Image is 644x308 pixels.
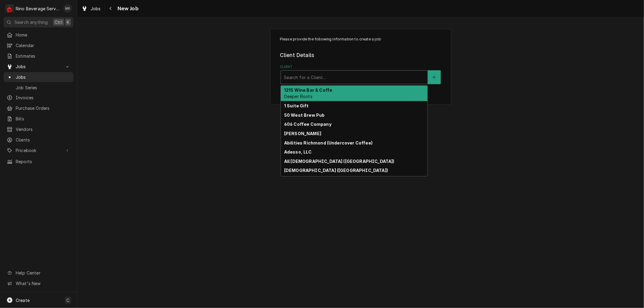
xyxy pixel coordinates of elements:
span: Vendors [16,126,70,132]
strong: 1 Suite Gift [284,103,309,108]
a: Go to Jobs [4,62,73,71]
strong: [DEMOGRAPHIC_DATA] ([GEOGRAPHIC_DATA]) [284,168,388,173]
span: Home [16,32,70,38]
a: Home [4,30,73,40]
a: Vendors [4,124,73,134]
span: Jobs [91,5,101,12]
a: Jobs [79,4,103,14]
strong: 606 Coffee Company [284,122,332,127]
a: Reports [4,157,73,167]
div: R [5,4,14,13]
span: K [67,19,69,25]
div: Rino Beverage Service's Avatar [5,4,14,13]
span: C [66,297,69,303]
div: Job Create/Update [270,29,451,105]
div: Melissa Rinehart's Avatar [63,4,72,13]
span: Job Series [16,84,70,91]
span: Search anything [14,19,48,25]
div: Job Create/Update Form [280,37,441,84]
span: Help Center [16,270,70,276]
legend: Client Details [280,51,441,59]
svg: Create New Client [432,75,436,79]
div: Rino Beverage Service [16,5,60,12]
span: Bills [16,116,70,122]
span: Deeper Roots [284,94,312,99]
strong: 50 West Brew Pub [284,113,325,118]
span: Estimates [16,53,70,59]
span: Jobs [16,63,61,70]
div: Client [280,65,441,84]
span: What's New [16,280,70,287]
strong: [PERSON_NAME] [284,131,321,136]
p: Please provide the following information to create a job: [280,37,441,42]
a: Estimates [4,51,73,61]
span: Clients [16,137,70,143]
a: Bills [4,114,73,124]
a: Purchase Orders [4,103,73,113]
strong: Adesso, LLC [284,149,312,154]
div: MR [63,4,72,13]
button: Search anythingCtrlK [4,17,73,27]
span: Reports [16,158,70,165]
span: Create [16,298,30,303]
span: New Job [116,5,139,13]
strong: All [DEMOGRAPHIC_DATA] ([GEOGRAPHIC_DATA]) [284,159,395,164]
a: Clients [4,135,73,145]
span: Ctrl [55,19,62,25]
span: Calendar [16,42,70,49]
a: Job Series [4,83,73,93]
button: Create New Client [428,70,441,84]
a: Jobs [4,72,73,82]
a: Calendar [4,40,73,50]
span: Purchase Orders [16,105,70,111]
span: Invoices [16,94,70,101]
a: Go to What's New [4,278,73,288]
span: Jobs [16,74,70,80]
a: Go to Pricebook [4,145,73,155]
label: Client [280,65,441,69]
button: Navigate back [106,4,116,13]
a: Invoices [4,93,73,103]
a: Go to Help Center [4,268,73,278]
strong: 1215 Wine Bar & Coffe [284,87,332,93]
strong: Abilities Richmond (Undercover Coffee) [284,140,373,145]
span: Pricebook [16,147,61,154]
